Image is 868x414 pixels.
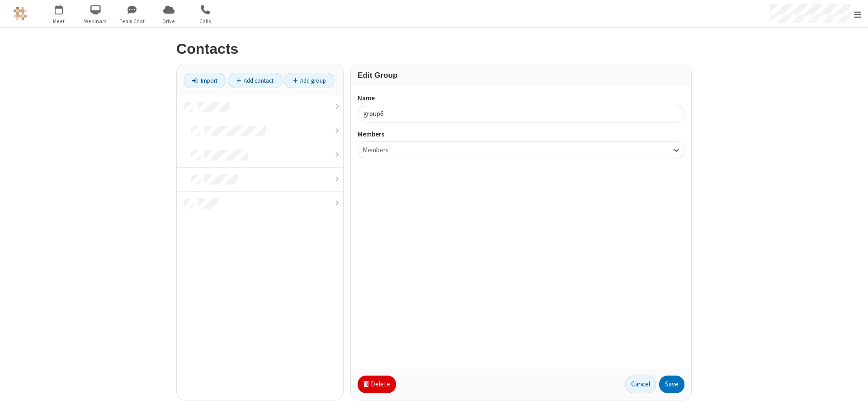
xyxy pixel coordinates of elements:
a: Import [184,73,226,88]
span: Team Chat [115,17,149,25]
span: Calls [189,17,222,25]
a: Add contact [228,73,283,88]
h2: Contacts [176,41,692,57]
a: Cancel [625,376,656,394]
label: Name [358,93,684,103]
button: Delete [358,376,396,394]
a: Add group [284,73,335,88]
span: Meet [42,17,76,25]
iframe: Chat [845,390,861,408]
span: Drive [152,17,186,25]
button: Save [659,376,684,394]
img: QA Selenium DO NOT DELETE OR CHANGE [14,7,27,20]
h3: Edit Group [358,71,684,80]
span: Webinars [79,17,113,25]
label: Members [358,129,684,140]
input: Name [358,105,684,122]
